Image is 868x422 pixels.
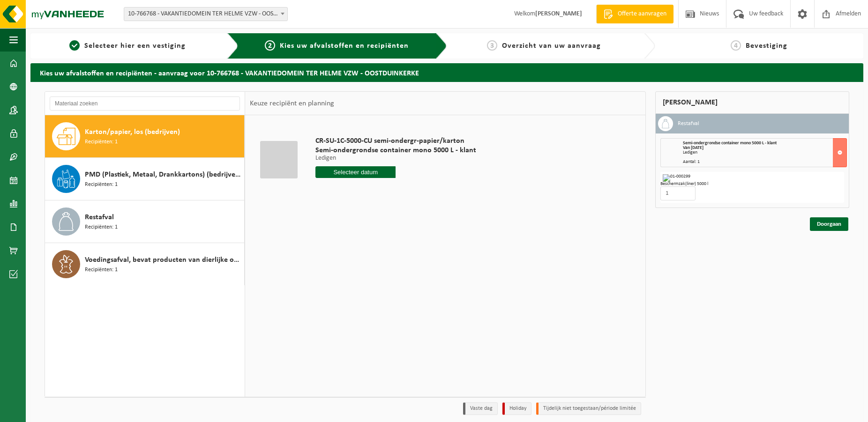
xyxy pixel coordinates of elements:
[315,166,396,178] input: Selecteer datum
[683,160,846,164] div: Aantal: 1
[660,182,844,186] div: Beschermzak(liner) 5000 l
[683,141,777,146] span: Semi-ondergrondse container mono 5000 L - klant
[502,42,601,50] span: Overzicht van uw aanvraag
[596,5,673,23] a: Offerte aanvragen
[124,7,287,21] span: 10-766768 - VAKANTIEDOMEIN TER HELME VZW - OOSTDUINKERKE
[683,150,846,155] div: Ledigen
[85,138,118,147] span: Recipiënten: 1
[69,40,80,51] span: 1
[265,40,275,51] span: 2
[536,402,641,415] li: Tijdelijk niet toegestaan/période limitée
[315,155,476,162] p: Ledigen
[487,40,497,51] span: 3
[30,63,863,81] h2: Kies uw afvalstoffen en recipiënten - aanvraag voor 10-766768 - VAKANTIEDOMEIN TER HELME VZW - OO...
[663,174,690,182] img: 01-000299
[502,402,531,415] li: Holiday
[45,158,245,200] button: PMD (Plastiek, Metaal, Drankkartons) (bedrijven) Recipiënten: 1
[535,10,582,17] strong: [PERSON_NAME]
[315,136,476,146] span: CR-SU-1C-5000-CU semi-ondergr-papier/karton
[84,42,186,50] span: Selecteer hier een vestiging
[45,115,245,158] button: Karton/papier, los (bedrijven) Recipiënten: 1
[463,402,498,415] li: Vaste dag
[615,9,669,19] span: Offerte aanvragen
[50,96,240,111] input: Materiaal zoeken
[85,126,180,138] span: Karton/papier, los (bedrijven)
[45,243,245,285] button: Voedingsafval, bevat producten van dierlijke oorsprong, onverpakt, categorie 3 Recipiënten: 1
[85,223,118,232] span: Recipiënten: 1
[678,116,699,131] h3: Restafval
[124,7,288,21] span: 10-766768 - VAKANTIEDOMEIN TER HELME VZW - OOSTDUINKERKE
[280,42,409,50] span: Kies uw afvalstoffen en recipiënten
[746,42,787,50] span: Bevestiging
[315,146,476,155] span: Semi-ondergrondse container mono 5000 L - klant
[731,40,741,51] span: 4
[655,91,849,114] div: [PERSON_NAME]
[85,180,118,189] span: Recipiënten: 1
[85,212,114,223] span: Restafval
[85,266,118,274] span: Recipiënten: 1
[683,145,703,150] strong: Van [DATE]
[810,217,848,231] a: Doorgaan
[45,200,245,243] button: Restafval Recipiënten: 1
[245,92,339,115] div: Keuze recipiënt en planning
[35,40,220,52] a: 1Selecteer hier een vestiging
[85,169,242,180] span: PMD (Plastiek, Metaal, Drankkartons) (bedrijven)
[85,254,242,266] span: Voedingsafval, bevat producten van dierlijke oorsprong, onverpakt, categorie 3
